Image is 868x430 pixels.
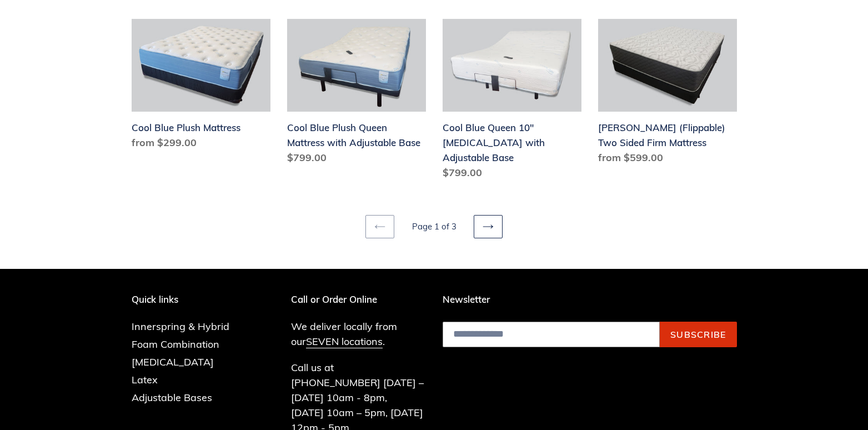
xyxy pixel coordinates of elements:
[132,391,212,404] a: Adjustable Bases
[397,221,471,233] li: Page 1 of 3
[660,322,737,347] button: Subscribe
[287,19,426,169] a: Cool Blue Plush Queen Mattress with Adjustable Base
[132,294,246,305] p: Quick links
[598,19,737,169] a: Del Ray (Flippable) Two Sided Firm Mattress
[132,356,214,368] a: [MEDICAL_DATA]
[443,19,581,184] a: Cool Blue Queen 10" Memory Foam with Adjustable Base
[132,320,229,333] a: Innerspring & Hybrid
[132,338,219,351] a: Foam Combination
[291,319,426,349] p: We deliver locally from our .
[443,294,737,305] p: Newsletter
[132,373,158,386] a: Latex
[306,335,383,348] a: SEVEN locations
[670,329,726,340] span: Subscribe
[291,294,426,305] p: Call or Order Online
[132,19,270,154] a: Cool Blue Plush Mattress
[443,322,660,347] input: Email address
